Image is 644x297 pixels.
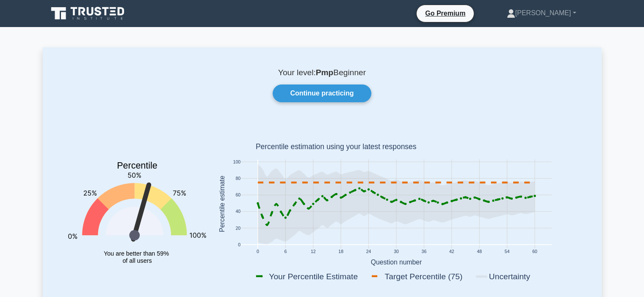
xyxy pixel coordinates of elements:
[486,5,597,22] a: [PERSON_NAME]
[233,160,240,164] text: 100
[338,250,343,254] text: 18
[370,259,422,266] text: Question number
[104,250,169,257] tspan: You are better than 59%
[238,243,240,247] text: 0
[310,250,315,254] text: 12
[235,193,240,198] text: 60
[394,250,399,254] text: 30
[235,226,240,231] text: 20
[235,176,240,181] text: 80
[366,250,371,254] text: 24
[63,68,581,78] p: Your level: Beginner
[255,143,416,151] text: Percentile estimation using your latest responses
[284,250,287,254] text: 6
[122,257,152,264] tspan: of all users
[218,176,225,232] text: Percentile estimate
[477,250,482,254] text: 48
[256,250,259,254] text: 0
[449,250,454,254] text: 42
[235,210,240,214] text: 40
[316,68,334,77] b: Pmp
[420,8,470,19] a: Go Premium
[421,250,426,254] text: 36
[532,250,537,254] text: 60
[504,250,509,254] text: 54
[117,161,158,171] text: Percentile
[273,84,371,102] a: Continue practicing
